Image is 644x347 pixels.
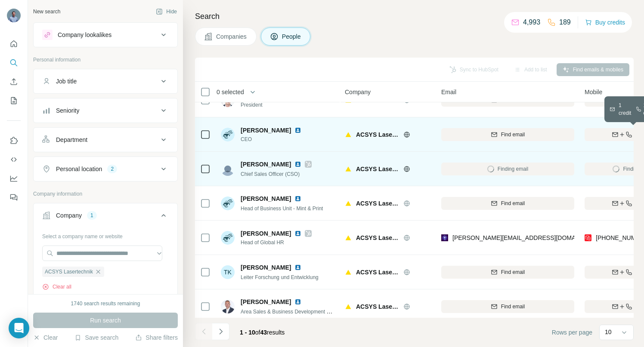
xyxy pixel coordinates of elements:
h4: Search [195,10,634,22]
div: Company lookalikes [58,31,111,39]
span: Find email [501,268,525,276]
span: ACSYS Lasertechnik [356,165,399,173]
button: Department [34,129,177,150]
span: People [282,32,302,41]
button: Clear [33,333,58,342]
button: Personal location2 [34,159,177,179]
button: Find email [441,300,574,313]
span: ACSYS Lasertechnik [356,130,399,139]
div: 1740 search results remaining [71,300,140,307]
div: 1 [87,212,97,219]
span: ACSYS Lasertechnik [356,268,399,276]
span: results [240,329,285,336]
span: [PERSON_NAME][EMAIL_ADDRESS][DOMAIN_NAME] [452,234,604,241]
img: Avatar [221,128,235,141]
span: Companies [216,32,248,41]
img: provider prospeo logo [585,233,591,242]
span: Leiter Forschung und Entwicklung [241,274,319,280]
span: 43 [260,329,267,336]
p: 4,993 [523,17,540,28]
div: Job title [56,77,77,86]
img: Logo of ACSYS Lasertechnik [345,166,352,172]
p: 189 [559,17,571,28]
span: [PERSON_NAME] [241,298,291,306]
img: Avatar [221,231,235,245]
button: Search [7,55,21,71]
span: [PERSON_NAME] [241,263,291,272]
img: LinkedIn logo [294,195,301,202]
button: My lists [7,93,21,108]
img: Logo of ACSYS Lasertechnik [345,303,352,310]
button: Dashboard [7,171,21,186]
img: Logo of ACSYS Lasertechnik [345,200,352,207]
img: Logo of ACSYS Lasertechnik [345,234,352,241]
button: Find email [441,197,574,210]
img: provider leadmagic logo [441,233,448,242]
button: Seniority [34,100,177,121]
div: New search [33,8,60,15]
button: Company1 [34,205,177,229]
span: CEO [241,135,312,143]
img: LinkedIn logo [294,161,301,168]
button: Hide [150,5,183,18]
span: Find email [501,131,525,138]
span: Area Sales & Business Development Manager [GEOGRAPHIC_DATA] [241,308,402,315]
button: Use Surfe API [7,152,21,167]
button: Enrich CSV [7,74,21,89]
div: Seniority [56,106,79,115]
span: Head of Global HR [241,239,312,246]
div: Department [56,135,87,144]
span: of [255,329,260,336]
span: ACSYS Lasertechnik [356,233,399,242]
img: Avatar [221,300,235,313]
span: [PERSON_NAME] [241,160,291,169]
button: Clear all [42,283,71,291]
span: ACSYS Lasertechnik [356,302,399,311]
div: Personal location [56,165,102,173]
p: Company information [33,190,178,198]
span: Email [441,88,456,96]
button: Find email [441,266,574,279]
p: Personal information [33,56,178,64]
p: 10 [605,328,612,336]
button: Quick start [7,36,21,52]
span: Chief Sales Officer (CSO) [241,171,300,177]
button: Feedback [7,190,21,205]
span: Find email [501,303,525,310]
span: Find email [501,200,525,207]
img: Avatar [221,162,235,176]
span: ACSYS Lasertechnik [356,199,399,208]
button: Job title [34,71,177,92]
button: Buy credits [585,16,625,28]
img: LinkedIn logo [294,127,301,134]
img: LinkedIn logo [294,264,301,271]
span: Company [345,88,371,96]
div: 2 [107,165,117,173]
span: [PERSON_NAME] [241,194,291,203]
span: [PERSON_NAME] [241,229,291,238]
span: Mobile [585,88,602,96]
button: Navigate to next page [212,323,229,340]
img: Avatar [221,197,235,210]
button: Share filters [135,333,178,342]
button: Find email [441,128,574,141]
span: President [241,101,312,109]
div: Company [56,211,82,220]
img: Avatar [7,9,21,22]
span: Head of Business Unit - Mint & Print [241,206,323,212]
span: 0 selected [217,88,244,96]
img: LinkedIn logo [294,298,301,305]
span: Rows per page [552,328,592,337]
span: ACSYS Lasertechnik [45,268,93,276]
div: Select a company name or website [42,229,169,240]
button: Save search [74,333,118,342]
button: Company lookalikes [34,25,177,45]
img: Logo of ACSYS Lasertechnik [345,131,352,138]
img: Logo of ACSYS Lasertechnik [345,269,352,276]
img: LinkedIn logo [294,230,301,237]
div: Open Intercom Messenger [9,318,29,338]
span: [PERSON_NAME] [241,126,291,135]
div: TK [221,265,235,279]
span: 1 - 10 [240,329,255,336]
button: Use Surfe on LinkedIn [7,133,21,148]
